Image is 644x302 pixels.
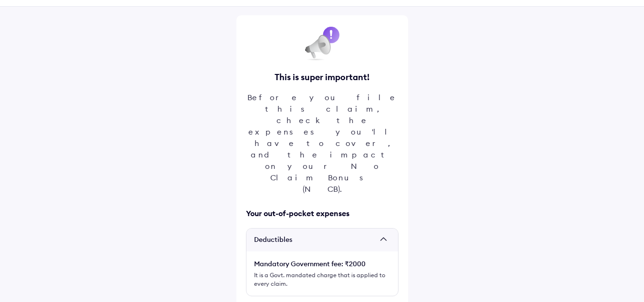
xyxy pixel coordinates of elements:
div: Your out-of-pocket expenses [246,208,399,219]
img: icon [303,25,341,63]
span: Deductibles [254,235,376,245]
div: Mandatory Government fee: ₹2000 [254,259,390,269]
div: Before you file this claim, check the expenses you'll have to cover, and the impact on your No Cl... [246,92,399,195]
div: It is a Govt. mandated charge that is applied to every claim. [254,271,390,288]
div: This is super important! [246,73,399,82]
